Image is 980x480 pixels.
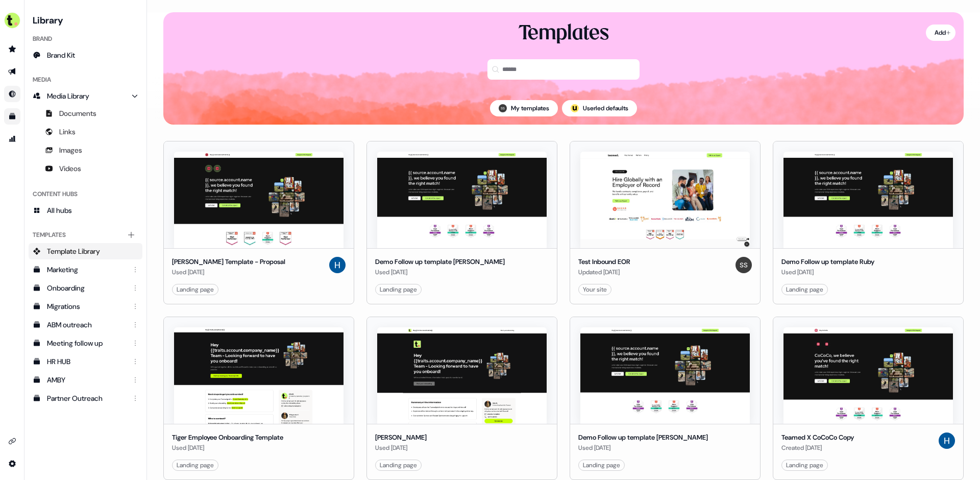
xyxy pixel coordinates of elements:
[29,142,142,158] a: Images
[4,433,20,449] a: Go to integrations
[375,257,505,267] div: Demo Follow up template [PERSON_NAME]
[29,317,142,333] a: ABM outreach
[47,338,126,348] div: Meeting follow up
[29,71,142,88] div: Media
[29,31,142,47] div: Brand
[29,105,142,122] a: Documents
[377,327,547,424] img: Cooper Parry
[4,131,20,147] a: Go to attribution
[163,141,354,304] button: Harry Template - Proposal[PERSON_NAME] Template - ProposalUsed [DATE]HarryLanding page
[29,390,142,406] a: Partner Outreach
[377,152,547,248] img: Demo Follow up template Mollie
[177,460,214,470] div: Landing page
[781,257,874,267] div: Demo Follow up template Ruby
[29,227,142,243] div: Templates
[570,141,761,304] button: Test Inbound EOR Test Inbound EORUpdated [DATE]SteenYour site
[29,88,142,104] a: Media Library
[570,317,761,480] button: Demo Follow up template HarryDemo Follow up template [PERSON_NAME]Used [DATE]Landing page
[29,186,142,202] div: Content Hubs
[380,460,417,470] div: Landing page
[47,246,100,256] span: Template Library
[773,317,964,480] button: Teamed X CoCoCo CopyTeamed X CoCoCo CopyCreated [DATE]HarryLanding page
[939,433,955,449] img: Harry
[783,327,953,424] img: Teamed X CoCoCo Copy
[174,152,344,248] img: Harry Template - Proposal
[580,152,750,248] img: Test Inbound EOR
[4,63,20,80] a: Go to outbound experience
[926,25,955,41] button: Add
[578,267,630,277] div: Updated [DATE]
[59,108,96,118] span: Documents
[59,163,81,174] span: Videos
[499,104,507,112] img: Steen
[172,443,283,453] div: Used [DATE]
[366,141,557,304] button: Demo Follow up template MollieDemo Follow up template [PERSON_NAME]Used [DATE]Landing page
[59,145,82,155] span: Images
[47,301,126,311] div: Migrations
[736,257,752,273] img: Steen
[519,20,609,47] div: Templates
[490,100,558,116] button: My templates
[29,243,142,259] a: Template Library
[47,265,126,275] div: Marketing
[375,433,427,443] div: [PERSON_NAME]
[29,261,142,278] a: Marketing
[578,443,708,453] div: Used [DATE]
[583,284,607,295] div: Your site
[366,317,557,480] button: Cooper Parry[PERSON_NAME]Used [DATE]Landing page
[4,86,20,102] a: Go to Inbound
[783,152,953,248] img: Demo Follow up template Ruby
[786,460,823,470] div: Landing page
[583,460,620,470] div: Landing page
[786,284,823,295] div: Landing page
[4,108,20,125] a: Go to templates
[47,375,126,385] div: AMBY
[59,127,76,137] span: Links
[571,104,579,112] img: userled logo
[29,124,142,140] a: Links
[47,205,72,215] span: All hubs
[172,257,285,267] div: [PERSON_NAME] Template - Proposal
[29,335,142,351] a: Meeting follow up
[4,455,20,472] a: Go to integrations
[773,141,964,304] button: Demo Follow up template RubyDemo Follow up template RubyUsed [DATE]Landing page
[47,283,126,293] div: Onboarding
[47,320,126,330] div: ABM outreach
[578,257,630,267] div: Test Inbound EOR
[580,327,750,424] img: Demo Follow up template Harry
[29,353,142,370] a: HR HUB
[578,433,708,443] div: Demo Follow up template [PERSON_NAME]
[781,443,854,453] div: Created [DATE]
[4,41,20,57] a: Go to prospects
[47,91,89,101] span: Media Library
[329,257,346,273] img: Harry
[781,267,874,277] div: Used [DATE]
[562,100,637,116] button: userled logo;Userled defaults
[174,327,344,424] img: Tiger Employee Onboarding Template
[29,12,142,27] h3: Library
[375,267,505,277] div: Used [DATE]
[380,284,417,295] div: Landing page
[29,47,142,63] a: Brand Kit
[172,433,283,443] div: Tiger Employee Onboarding Template
[29,298,142,315] a: Migrations
[781,433,854,443] div: Teamed X CoCoCo Copy
[47,393,126,403] div: Partner Outreach
[571,104,579,112] div: ;
[47,356,126,367] div: HR HUB
[29,202,142,219] a: All hubs
[375,443,427,453] div: Used [DATE]
[29,280,142,296] a: Onboarding
[177,284,214,295] div: Landing page
[29,160,142,177] a: Videos
[29,372,142,388] a: AMBY
[47,50,75,60] span: Brand Kit
[163,317,354,480] button: Tiger Employee Onboarding TemplateTiger Employee Onboarding TemplateUsed [DATE]Landing page
[172,267,285,277] div: Used [DATE]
